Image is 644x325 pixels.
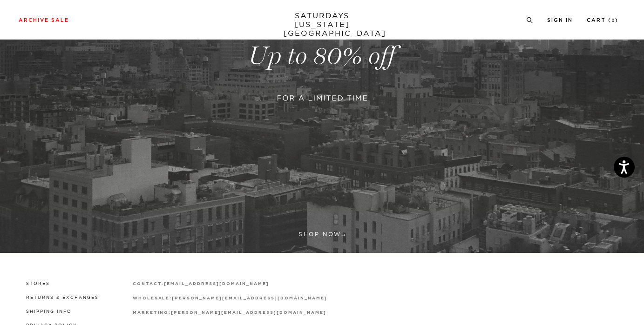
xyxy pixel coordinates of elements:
[611,19,615,23] small: 0
[284,11,360,38] a: SATURDAYS[US_STATE][GEOGRAPHIC_DATA]
[26,309,72,314] a: Shipping Info
[547,18,573,23] a: Sign In
[133,296,172,300] strong: wholesale:
[587,18,618,23] a: Cart (0)
[26,295,99,300] a: Returns & Exchanges
[171,310,326,315] a: [PERSON_NAME][EMAIL_ADDRESS][DOMAIN_NAME]
[164,282,269,286] strong: [EMAIL_ADDRESS][DOMAIN_NAME]
[133,282,164,286] strong: contact:
[133,311,171,315] strong: marketing:
[26,281,50,286] a: Stores
[172,296,327,300] strong: [PERSON_NAME][EMAIL_ADDRESS][DOMAIN_NAME]
[164,281,269,286] a: [EMAIL_ADDRESS][DOMAIN_NAME]
[171,311,326,315] strong: [PERSON_NAME][EMAIL_ADDRESS][DOMAIN_NAME]
[19,18,69,23] a: Archive Sale
[172,295,327,300] a: [PERSON_NAME][EMAIL_ADDRESS][DOMAIN_NAME]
